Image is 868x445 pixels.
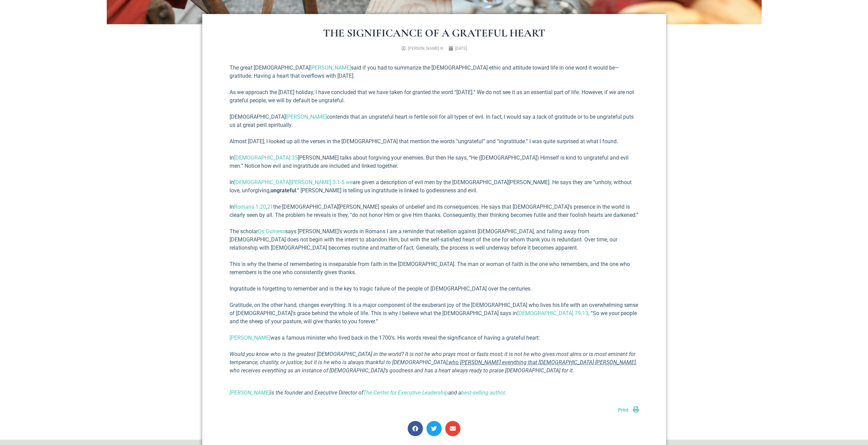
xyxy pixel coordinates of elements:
div: Share on twitter [426,421,442,436]
p: In are given a description of evil men by the [DEMOGRAPHIC_DATA][PERSON_NAME]. He says they are “... [230,178,639,195]
p: [DEMOGRAPHIC_DATA] contends that an ungrateful heart is fertile soil for all types of evil. In fa... [230,113,639,129]
u: who [PERSON_NAME] everything that [DEMOGRAPHIC_DATA] [PERSON_NAME] [448,359,636,366]
a: [PERSON_NAME] [230,335,270,341]
span: Print [618,407,629,413]
p: was a famous minister who lived back in the 1700’s. His words reveal the significance of having a... [230,334,639,342]
div: Share on facebook [408,421,423,436]
span: [PERSON_NAME] III [408,46,443,51]
i: is the founder and Executive Director of and a . [230,389,506,396]
strong: ungrateful [270,187,296,194]
p: Gratitude, on the other hand, changes everything. It is a major component of the exuberant joy of... [230,301,639,326]
p: In [PERSON_NAME] talks about forgiving your enemies. But then He says, “He ([DEMOGRAPHIC_DATA]) H... [230,154,639,170]
p: In , the [DEMOGRAPHIC_DATA][PERSON_NAME] speaks of unbelief and its consequences. He says that [D... [230,203,639,219]
a: best-selling author [461,389,505,396]
a: Print [618,407,639,413]
p: Ingratitude is forgetting to remember and is the key to tragic failure of the people of [DEMOGRAP... [230,285,639,293]
a: [PERSON_NAME] [310,64,351,71]
div: Share on email [445,421,460,436]
time: [DATE] [455,46,467,51]
p: As we approach the [DATE] holiday, I have concluded that we have taken for granted the word “[DAT... [230,88,639,105]
a: [DEMOGRAPHIC_DATA] 79:13 [517,310,588,316]
a: 21 [267,204,273,210]
a: [PERSON_NAME] [230,389,270,396]
a: [DEMOGRAPHIC_DATA][PERSON_NAME] 3:1-5 we [234,179,353,186]
a: Os Guiness [258,228,285,235]
a: Romans 1:20 [234,204,266,210]
p: This is why the theme of remembering is inseparable from faith in the [DEMOGRAPHIC_DATA]. The man... [230,260,639,277]
p: The great [DEMOGRAPHIC_DATA] said if you had to summarize the [DEMOGRAPHIC_DATA] ethic and attitu... [230,64,639,80]
p: Almost [DATE], I looked up all the verses in the [DEMOGRAPHIC_DATA] that mention the words “ungra... [230,137,639,146]
a: [DEMOGRAPHIC_DATA]:35 [234,154,298,161]
a: [PERSON_NAME] [286,114,327,120]
a: The Center for Executive Leadership [363,389,448,396]
h1: The Significance of a Grateful Heart [230,28,639,39]
p: The scholar says [PERSON_NAME]’s words in Romans I are a reminder that rebellion against [DEMOGRA... [230,227,639,252]
a: [DATE] [448,45,467,51]
em: Would you know who is the greatest [DEMOGRAPHIC_DATA] in the world? It is not he who prays most o... [230,351,637,374]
